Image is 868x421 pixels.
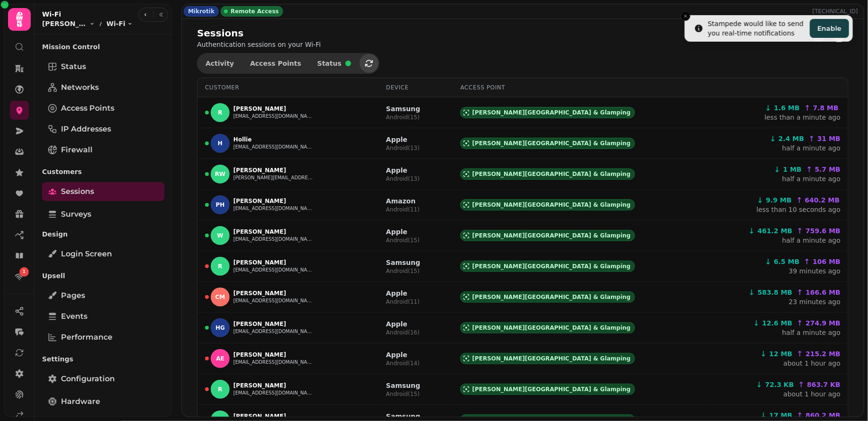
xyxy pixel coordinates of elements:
[233,143,314,151] button: [EMAIL_ADDRESS][DOMAIN_NAME]
[42,163,164,180] p: Customers
[813,103,839,113] span: 7.8
[813,8,862,15] p: [TECHNICAL_ID]
[386,267,420,275] p: Android ( 15 )
[42,120,164,139] a: IP Addresses
[10,267,29,286] a: 1
[827,350,841,358] span: MB
[472,324,630,332] span: [PERSON_NAME][GEOGRAPHIC_DATA] & Glamping
[61,123,111,135] span: IP Addresses
[386,390,420,398] p: Android ( 15 )
[825,104,838,112] span: MB
[233,197,314,205] p: [PERSON_NAME]
[42,182,164,201] a: Sessions
[782,381,794,388] span: KB
[242,54,309,73] button: Access Points
[386,175,420,183] p: Android ( 13 )
[386,104,420,114] p: Samsung
[827,135,841,142] span: MB
[827,258,841,265] span: MB
[61,61,86,72] span: Status
[386,84,445,91] div: Device
[806,288,841,297] span: 166.6
[42,57,164,76] a: Status
[779,350,792,358] span: MB
[198,54,241,73] button: Activity
[216,355,224,362] span: AE
[806,349,841,359] span: 215.2
[708,19,806,38] div: Stampede would like to send you real-time notifications
[205,84,371,91] div: Customer
[791,135,804,142] span: MB
[827,227,841,235] span: MB
[233,205,314,212] button: [EMAIL_ADDRESS][DOMAIN_NAME]
[233,105,314,113] p: [PERSON_NAME]
[184,6,219,17] div: Mikrotik
[233,412,314,420] p: [PERSON_NAME]
[61,248,112,260] span: Login screen
[472,170,630,178] span: [PERSON_NAME][GEOGRAPHIC_DATA] & Glamping
[813,257,841,266] span: 106
[42,307,164,326] a: Events
[42,392,164,411] a: Hardware
[233,351,314,359] p: [PERSON_NAME]
[805,195,840,205] span: 640.2
[42,19,133,28] nav: breadcrumb
[106,19,133,28] button: Wi-Fi
[42,205,164,224] a: Surveys
[61,311,87,322] span: Events
[779,412,792,419] span: MB
[386,144,420,152] p: Android ( 13 )
[386,237,420,244] p: Android ( 15 )
[472,263,630,270] span: [PERSON_NAME][GEOGRAPHIC_DATA] & Glamping
[61,103,114,114] span: Access Points
[783,360,841,367] a: about 1 hour ago
[778,196,791,204] span: MB
[779,227,792,235] span: MB
[386,412,420,421] p: Samsung
[310,54,359,73] button: Status
[386,114,420,121] p: Android ( 15 )
[789,298,841,306] a: 23 minutes ago
[233,266,314,274] button: [EMAIL_ADDRESS][DOMAIN_NAME]
[386,227,420,237] p: Apple
[757,288,792,297] span: 583.8
[757,226,792,236] span: 461.2
[233,297,314,305] button: [EMAIL_ADDRESS][DOMAIN_NAME]
[783,165,801,174] span: 1
[783,390,841,398] a: about 1 hour ago
[806,318,841,328] span: 274.9
[233,259,314,266] p: [PERSON_NAME]
[233,328,314,335] button: [EMAIL_ADDRESS][DOMAIN_NAME]
[218,386,222,393] span: R
[774,103,799,113] span: 1.6
[386,381,420,390] p: Samsung
[42,9,133,19] h2: Wi-Fi
[42,369,164,388] a: Configuration
[233,113,314,120] button: [EMAIL_ADDRESS][DOMAIN_NAME]
[42,245,164,263] a: Login screen
[807,380,841,389] span: 863.7
[217,232,223,239] span: W
[782,175,841,183] a: half a minute ago
[61,144,93,156] span: Firewall
[827,319,841,327] span: MB
[779,289,792,296] span: MB
[42,226,164,243] p: Design
[42,38,164,55] p: Mission Control
[42,19,95,28] button: [PERSON_NAME][GEOGRAPHIC_DATA] & Glamping
[806,411,841,420] span: 860.2
[472,293,630,301] span: [PERSON_NAME][GEOGRAPHIC_DATA] & Glamping
[786,258,799,265] span: MB
[386,166,420,175] p: Apple
[386,206,420,213] p: Android ( 11 )
[231,8,279,15] span: Remote Access
[472,201,630,209] span: [PERSON_NAME][GEOGRAPHIC_DATA] & Glamping
[386,196,420,206] p: Amazon
[61,209,91,220] span: Surveys
[42,140,164,159] a: Firewall
[779,134,804,143] span: 2.4
[233,289,314,297] p: [PERSON_NAME]
[765,114,841,121] a: less than a minute ago
[233,359,314,366] button: [EMAIL_ADDRESS][DOMAIN_NAME]
[788,166,801,173] span: MB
